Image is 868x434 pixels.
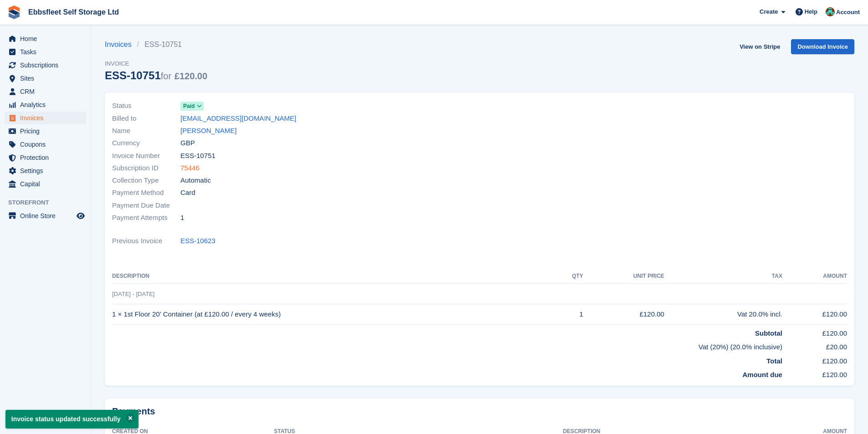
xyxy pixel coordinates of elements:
[7,5,21,19] img: stora-icon-8386f47178a22dfd0bd8f6a31ec36ba5ce8667c1dd55bd0f319d3a0aa187defe.svg
[180,113,296,124] a: [EMAIL_ADDRESS][DOMAIN_NAME]
[180,188,195,198] span: Card
[175,71,207,81] span: £120.00
[112,188,180,198] span: Payment Method
[105,39,137,50] a: Invoices
[805,7,817,16] span: Help
[583,269,664,284] th: Unit Price
[112,269,554,284] th: Description
[782,366,847,380] td: £120.00
[5,112,86,124] a: menu
[112,126,180,136] span: Name
[180,236,216,246] a: ESS-10623
[112,213,180,223] span: Payment Attempts
[782,324,847,338] td: £120.00
[112,151,180,161] span: Invoice Number
[180,151,216,161] span: ESS-10751
[5,59,86,71] a: menu
[583,304,664,325] td: £120.00
[20,138,75,151] span: Coupons
[20,59,75,71] span: Subscriptions
[826,7,835,16] img: George Spring
[112,291,154,297] span: [DATE] - [DATE]
[112,175,180,186] span: Collection Type
[183,102,195,110] span: Paid
[5,178,86,190] a: menu
[112,304,554,325] td: 1 × 1st Floor 20' Container (at £120.00 / every 4 weeks)
[755,329,782,337] strong: Subtotal
[161,71,171,81] span: for
[112,236,180,246] span: Previous Invoice
[112,163,180,174] span: Subscription ID
[5,46,86,58] a: menu
[180,175,211,186] span: Automatic
[836,8,860,17] span: Account
[20,164,75,177] span: Settings
[25,5,123,20] a: Ebbsfleet Self Storage Ltd
[5,72,86,85] a: menu
[112,113,180,124] span: Billed to
[20,112,75,124] span: Invoices
[554,269,583,284] th: QTY
[766,357,782,365] strong: Total
[112,200,180,211] span: Payment Due Date
[180,213,184,223] span: 1
[112,101,180,111] span: Status
[20,98,75,111] span: Analytics
[5,125,86,138] a: menu
[8,198,91,207] span: Storefront
[20,151,75,164] span: Protection
[664,269,782,284] th: Tax
[782,352,847,367] td: £120.00
[180,126,236,136] a: [PERSON_NAME]
[5,32,86,45] a: menu
[782,338,847,352] td: £20.00
[20,178,75,190] span: Capital
[5,410,139,429] p: Invoice status updated successfully
[75,210,86,221] a: Preview store
[20,209,75,222] span: Online Store
[20,72,75,85] span: Sites
[20,32,75,45] span: Home
[105,69,207,82] div: ESS-10751
[5,138,86,151] a: menu
[5,98,86,111] a: menu
[5,164,86,177] a: menu
[105,59,207,68] span: Invoice
[782,269,847,284] th: Amount
[760,7,778,16] span: Create
[112,406,847,417] h2: Payments
[554,304,583,325] td: 1
[736,39,784,54] a: View on Stripe
[791,39,854,54] a: Download Invoice
[20,46,75,58] span: Tasks
[782,304,847,325] td: £120.00
[112,338,782,352] td: Vat (20%) (20.0% inclusive)
[20,125,75,138] span: Pricing
[5,151,86,164] a: menu
[180,138,195,148] span: GBP
[105,39,207,50] nav: breadcrumbs
[20,85,75,98] span: CRM
[664,309,782,320] div: Vat 20.0% incl.
[742,371,782,378] strong: Amount due
[5,85,86,98] a: menu
[180,163,200,174] a: 75446
[112,138,180,148] span: Currency
[180,101,204,111] a: Paid
[5,209,86,222] a: menu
